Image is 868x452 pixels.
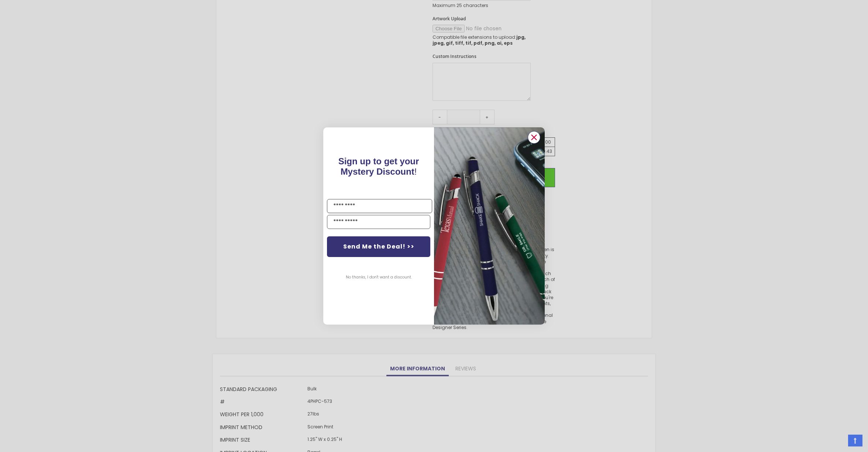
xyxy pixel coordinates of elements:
span: Sign up to get your Mystery Discount [338,156,419,177]
img: pop-up-image [434,127,545,324]
iframe: Google Customer Reviews [807,432,868,452]
span: ! [338,156,419,177]
button: Send Me the Deal! >> [327,236,430,257]
button: No thanks, I don't want a discount. [342,268,416,287]
button: Close dialog [528,131,540,144]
